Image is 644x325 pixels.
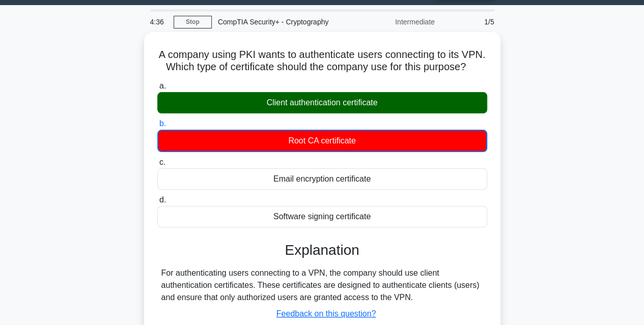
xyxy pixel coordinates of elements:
span: b. [159,119,166,128]
h5: A company using PKI wants to authenticate users connecting to its VPN. Which type of certificate ... [156,48,488,74]
h3: Explanation [163,242,481,259]
div: For authenticating users connecting to a VPN, the company should use client authentication certif... [161,267,483,304]
div: Email encryption certificate [157,168,487,190]
div: Software signing certificate [157,206,487,227]
a: Stop [174,16,212,28]
div: Root CA certificate [157,130,487,152]
div: CompTIA Security+ - Cryptography [212,12,352,32]
span: a. [159,81,166,90]
div: Client authentication certificate [157,92,487,113]
span: d. [159,195,166,204]
div: Intermediate [352,12,441,32]
div: 4:36 [144,12,174,32]
a: Feedback on this question? [276,309,376,318]
div: 1/5 [441,12,500,32]
span: c. [159,158,165,166]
